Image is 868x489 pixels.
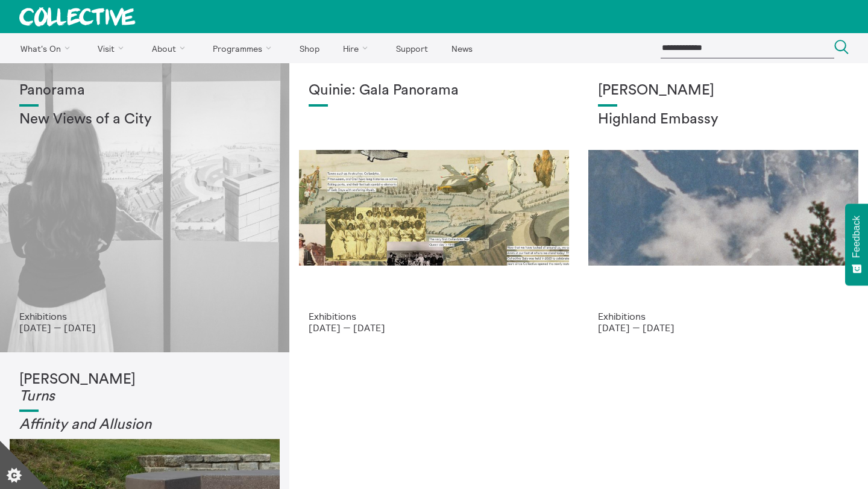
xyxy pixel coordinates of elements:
p: [DATE] — [DATE] [309,322,559,333]
a: About [141,33,200,63]
button: Feedback - Show survey [845,204,868,285]
a: Hire [333,33,383,63]
p: [DATE] — [DATE] [598,322,849,333]
h2: Highland Embassy [598,111,849,128]
p: [DATE] — [DATE] [19,322,270,333]
a: News [441,33,483,63]
span: Feedback [851,216,862,258]
a: What's On [10,33,85,63]
em: Turns [19,389,55,403]
p: Exhibitions [309,311,559,322]
a: Visit [87,33,139,63]
em: Affinity and Allusi [19,417,135,432]
h1: [PERSON_NAME] [598,83,849,99]
a: Shop [289,33,330,63]
p: Exhibitions [598,311,849,322]
p: Exhibitions [19,311,270,322]
a: Support [385,33,438,63]
h1: [PERSON_NAME] [19,372,270,405]
em: on [135,417,151,432]
h1: Panorama [19,83,270,99]
a: Programmes [203,33,287,63]
a: Solar wheels 17 [PERSON_NAME] Highland Embassy Exhibitions [DATE] — [DATE] [579,63,868,352]
a: Josie Vallely Quinie: Gala Panorama Exhibitions [DATE] — [DATE] [289,63,579,352]
h2: New Views of a City [19,111,270,128]
h1: Quinie: Gala Panorama [309,83,559,99]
